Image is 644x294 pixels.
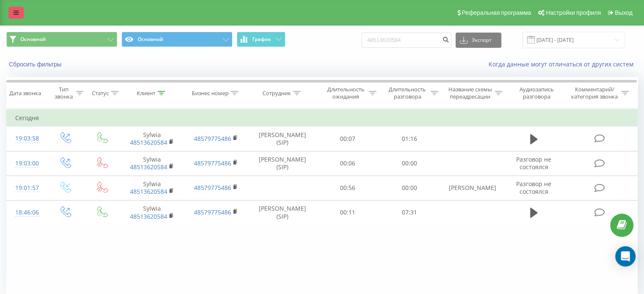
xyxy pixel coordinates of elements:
input: Поиск по номеру [362,33,451,48]
td: Сегодня [7,110,638,126]
div: Аудиозапись разговора [512,86,561,100]
span: Разговор не состоялся [516,180,551,195]
td: Sylwia [120,151,184,176]
div: Клиент [137,90,155,97]
div: Open Intercom Messenger [615,246,636,267]
a: 48579775486 [194,159,231,167]
a: 48579775486 [194,135,231,143]
td: 00:56 [317,176,379,200]
span: Настройки профиля [546,9,601,16]
button: Сбросить фильтры [6,60,66,68]
div: Сотрудник [263,90,291,97]
td: 00:07 [317,126,379,151]
td: Sylwia [120,126,184,151]
div: 19:03:00 [15,155,38,172]
td: 00:11 [317,200,379,225]
td: [PERSON_NAME] (SIP) [248,151,317,176]
button: Основной [122,32,232,47]
span: Реферальная программа [462,9,531,16]
div: 19:03:58 [15,130,38,147]
div: Название схемы переадресации [448,86,492,100]
td: Sylwia [120,176,184,200]
button: График [237,32,285,47]
td: 00:00 [379,151,440,176]
button: Экспорт [456,33,501,48]
td: 00:06 [317,151,379,176]
td: [PERSON_NAME] (SIP) [248,200,317,225]
a: 48579775486 [194,184,231,192]
div: Длительность разговора [386,86,428,100]
div: Тип звонка [53,86,73,100]
a: 48513620584 [130,187,167,195]
div: Длительность ожидания [325,86,367,100]
span: Основной [20,36,46,43]
a: 48579775486 [194,208,231,216]
div: Дата звонка [9,90,41,97]
div: Статус [92,90,109,97]
td: 01:16 [379,126,440,151]
td: [PERSON_NAME] [440,176,504,200]
a: 48513620584 [130,212,167,220]
div: Бизнес номер [192,90,229,97]
a: Когда данные могут отличаться от других систем [489,60,638,68]
a: 48513620584 [130,138,167,146]
td: 00:00 [379,176,440,200]
a: 48513620584 [130,163,167,171]
td: 07:31 [379,200,440,225]
td: [PERSON_NAME] (SIP) [248,126,317,151]
button: Основной [6,32,117,47]
div: 19:01:57 [15,180,38,196]
td: Sylwia [120,200,184,225]
span: График [252,36,271,42]
span: Выход [615,9,633,16]
div: 18:46:06 [15,204,38,221]
span: Разговор не состоялся [516,155,551,171]
div: Комментарий/категория звонка [569,86,619,100]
